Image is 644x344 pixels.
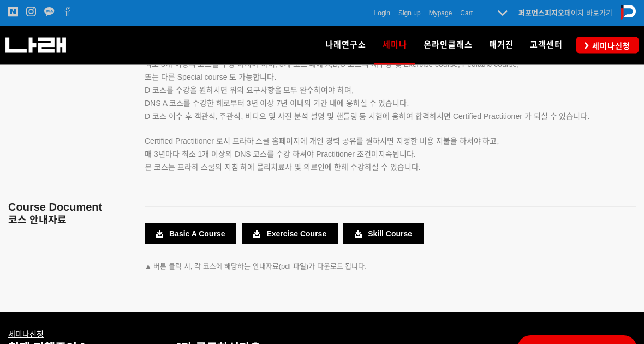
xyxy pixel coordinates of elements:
[518,9,564,17] strong: 퍼포먼스피지오
[8,330,29,339] a: 세미나
[145,163,421,172] span: 본 코스는 프라하 스쿨의 지침 하에 물리치료사 및 의료인에 한해 수강하실 수 있습니다.
[576,37,639,53] a: 세미나신청
[343,224,424,245] a: Skill Course
[325,40,366,50] span: 나래연구소
[8,330,44,339] u: 신청
[145,112,589,121] span: D 코스 이수 후 객관식, 주관식, 비디오 및 사진 분석 설명 및 핸들링 등 시험에 응하여 합격하시면 Certified Practitioner 가 되실 수 있습니다.
[489,40,514,50] span: 매거진
[8,201,102,213] span: Course Document
[518,9,612,17] a: 퍼포먼스피지오페이지 바로가기
[522,26,571,64] a: 고객센터
[378,150,416,159] span: 지속됩니다.
[145,73,276,82] span: 또는 다른 Special course 도 가능합니다.
[145,86,354,95] span: D 코스를 수강을 원하시면 위의 요구사항을 모두 완수하여야 하며,
[374,26,415,64] a: 세미나
[145,263,367,271] span: ▲ 버튼 클릭 시, 각 코스에 해당하는 안내자료(pdf 파일)가 다운로드 됩니다.
[374,8,390,19] a: Login
[530,40,563,50] span: 고객센터
[383,36,407,54] span: 세미나
[242,224,338,245] a: Exercise Course
[424,40,473,50] span: 온라인클래스
[317,26,374,64] a: 나래연구소
[145,224,236,245] a: Basic A Course
[481,26,522,64] a: 매거진
[145,137,499,146] span: Certified Practitioner 로서 프라하 스쿨 홈페이지에 개인 경력 공유를 원하시면 지정한 비용 지불을 하셔야 하고,
[398,8,421,19] a: Sign up
[589,40,630,51] span: 세미나신청
[145,99,409,108] span: DNS A 코스를 수강한 해로부터 3년 이상 7년 이내의 기간 내에 응하실 수 있습니다.
[8,215,67,226] span: 코스 안내자료
[429,8,452,19] a: Mypage
[145,150,378,159] span: 매 3년마다 최소 1개 이상의 DNS 코스를 수강 하셔야 Practitioner 조건이
[415,26,481,64] a: 온라인클래스
[460,8,473,19] a: Cart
